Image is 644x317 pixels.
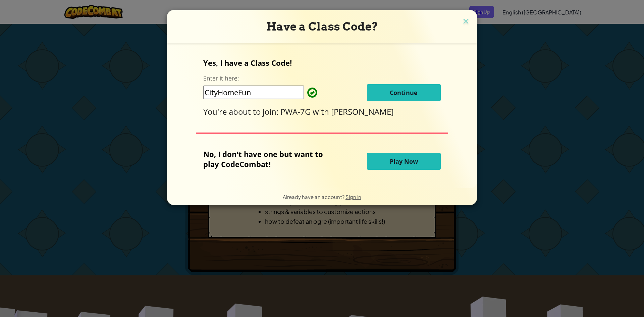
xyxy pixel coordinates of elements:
[203,58,440,68] p: Yes, I have a Class Code!
[266,20,378,33] span: Have a Class Code?
[390,89,418,97] span: Continue
[203,74,239,83] label: Enter it here:
[462,17,470,27] img: close icon
[390,157,418,165] span: Play Now
[203,106,280,117] span: You're about to join:
[367,153,441,170] button: Play Now
[203,149,333,169] p: No, I don't have one but want to play CodeCombat!
[313,106,331,117] span: with
[280,106,313,117] span: PWA-7G
[367,84,441,101] button: Continue
[331,106,394,117] span: [PERSON_NAME]
[345,194,361,200] a: Sign in
[283,194,345,200] span: Already have an account?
